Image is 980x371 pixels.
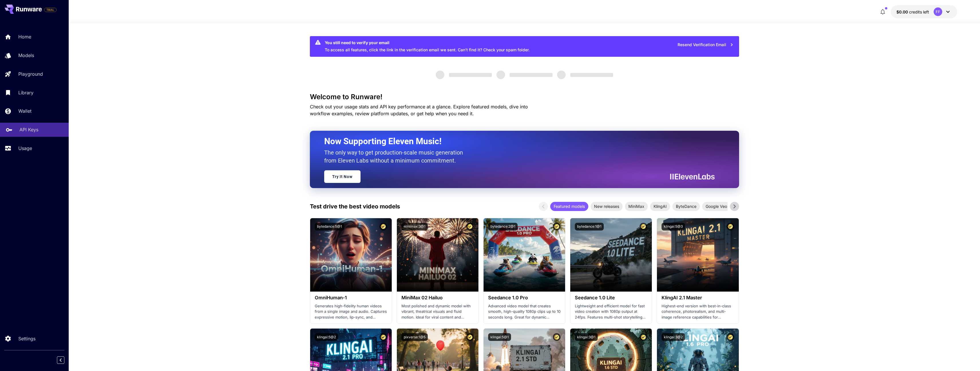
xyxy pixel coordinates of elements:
div: Google Veo [702,202,730,211]
div: FF [934,7,942,16]
button: Certified Model – Vetted for best performance and includes a commercial license. [553,333,561,341]
button: Certified Model – Vetted for best performance and includes a commercial license. [466,333,474,341]
span: Featured models [550,203,588,209]
span: New releases [591,203,623,209]
p: Most polished and dynamic model with vibrant, theatrical visuals and fluid motion. Ideal for vira... [401,303,474,320]
p: Settings [18,335,35,342]
span: TRIAL [44,8,56,12]
button: bytedance:2@1 [488,223,518,231]
button: klingai:5@2 [315,333,338,341]
div: ByteDance [672,202,700,211]
button: Certified Model – Vetted for best performance and includes a commercial license. [553,223,561,231]
img: alt [657,218,739,292]
div: You still need to verify your email [325,40,530,46]
span: Check out your usage stats and API key performance at a glance. Explore featured models, dive int... [310,104,528,116]
span: KlingAI [650,203,670,209]
button: klingai:3@2 [662,333,685,341]
button: Certified Model – Vetted for best performance and includes a commercial license. [640,333,647,341]
p: Generates high-fidelity human videos from a single image and audio. Captures expressive motion, l... [315,303,387,320]
p: Advanced video model that creates smooth, high-quality 1080p clips up to 10 seconds long. Great f... [488,303,561,320]
p: Test drive the best video models [310,202,400,211]
button: Certified Model – Vetted for best performance and includes a commercial license. [466,223,474,231]
h3: Welcome to Runware! [310,93,739,101]
span: credits left [909,9,929,14]
p: Playground [18,71,43,77]
p: The only way to get production-scale music generation from Eleven Labs without a minimum commitment. [324,149,467,165]
span: Google Veo [702,203,730,209]
h3: OmniHuman‑1 [315,295,387,300]
p: Wallet [18,108,31,114]
div: New releases [591,202,623,211]
button: bytedance:5@1 [315,223,344,231]
button: $0.00FF [891,5,957,18]
button: Collapse sidebar [57,356,64,364]
h3: MiniMax 02 Hailuo [401,295,474,300]
p: API Keys [19,126,38,133]
button: Certified Model – Vetted for best performance and includes a commercial license. [726,223,734,231]
button: klingai:5@3 [662,223,685,231]
button: Certified Model – Vetted for best performance and includes a commercial license. [726,333,734,341]
button: pixverse:1@5 [401,333,428,341]
div: Collapse sidebar [61,355,69,365]
button: Resend Verification Email [674,39,737,51]
button: klingai:5@1 [488,333,511,341]
button: Certified Model – Vetted for best performance and includes a commercial license. [640,223,647,231]
span: $0.00 [896,9,909,14]
span: ByteDance [672,203,700,209]
img: alt [397,218,478,292]
div: To access all features, click the link in the verification email we sent. Can’t find it? Check yo... [325,38,530,55]
p: Lightweight and efficient model for fast video creation with 1080p output at 24fps. Features mult... [575,303,647,320]
button: klingai:3@1 [575,333,598,341]
h3: KlingAI 2.1 Master [662,295,734,300]
button: bytedance:1@1 [575,223,604,231]
img: alt [484,218,565,292]
p: Library [18,89,33,96]
h3: Seedance 1.0 Pro [488,295,561,300]
button: Certified Model – Vetted for best performance and includes a commercial license. [379,223,387,231]
p: Home [18,33,31,40]
img: alt [570,218,652,292]
h2: Now Supporting Eleven Music! [324,136,710,147]
h3: Seedance 1.0 Lite [575,295,647,300]
span: Add your payment card to enable full platform functionality. [44,6,57,13]
div: Featured models [550,202,588,211]
img: alt [310,218,392,292]
span: MiniMax [625,203,648,209]
a: Try It Now [324,170,361,183]
div: KlingAI [650,202,670,211]
p: Highest-end version with best-in-class coherence, photorealism, and multi-image reference capabil... [662,303,734,320]
p: Models [18,52,34,59]
p: Usage [18,145,32,152]
button: minimax:3@1 [401,223,428,231]
div: $0.00 [896,9,929,15]
button: Certified Model – Vetted for best performance and includes a commercial license. [379,333,387,341]
div: MiniMax [625,202,648,211]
